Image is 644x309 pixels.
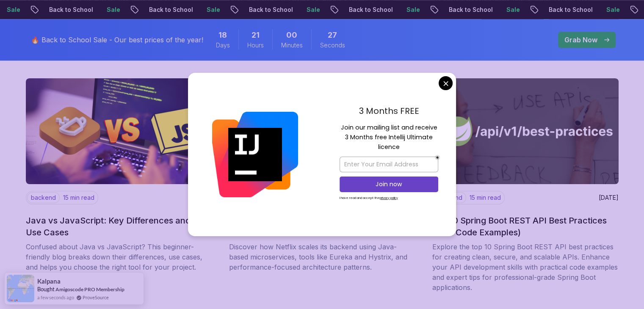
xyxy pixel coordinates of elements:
a: ProveSource [83,294,109,301]
img: image [26,78,212,184]
p: Sale [399,6,426,14]
span: Seconds [320,41,345,50]
span: 0 Minutes [286,29,297,41]
span: 27 Seconds [328,29,337,41]
p: 15 min read [63,193,94,202]
p: Explore the top 10 Spring Boot REST API best practices for creating clean, secure, and scalable A... [432,242,619,292]
p: Back to School [442,6,499,14]
span: Minutes [281,41,303,50]
span: 18 Days [218,29,227,41]
p: [DATE] [599,193,619,202]
p: Grab Now [564,35,597,45]
span: a few seconds ago [37,294,74,301]
span: Bought [37,286,55,292]
span: Kalpana [37,278,61,285]
span: 21 Hours [252,29,260,41]
img: provesource social proof notification image [7,275,34,302]
p: 🔥 Back to School Sale - Our best prices of the year! [31,35,203,45]
p: Confused about Java vs JavaScript? This beginner-friendly blog breaks down their differences, use... [26,242,212,272]
p: backend [27,192,60,203]
a: imagebackend15 min read[DATE]Top 10 Spring Boot REST API Best Practices (With Code Examples)Explo... [432,78,619,292]
p: Sale [100,6,127,14]
h2: Top 10 Spring Boot REST API Best Practices (With Code Examples) [432,215,614,238]
h2: Java vs JavaScript: Key Differences and Use Cases [26,215,207,238]
p: Back to School [542,6,599,14]
p: Sale [499,6,526,14]
p: Back to School [342,6,399,14]
a: Amigoscode PRO Membership [55,286,124,292]
p: Back to School [142,6,199,14]
p: Sale [599,6,626,14]
span: Days [216,41,230,50]
p: Back to School [242,6,299,14]
img: image [432,78,619,184]
p: Back to School [42,6,100,14]
p: Sale [299,6,326,14]
p: 15 min read [470,193,501,202]
span: Hours [247,41,264,50]
p: Sale [199,6,227,14]
p: Discover how Netflix scales its backend using Java-based microservices, tools like Eureka and Hys... [229,242,415,272]
a: imagebackend15 min read[DATE]Java vs JavaScript: Key Differences and Use CasesConfused about Java... [26,78,212,292]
